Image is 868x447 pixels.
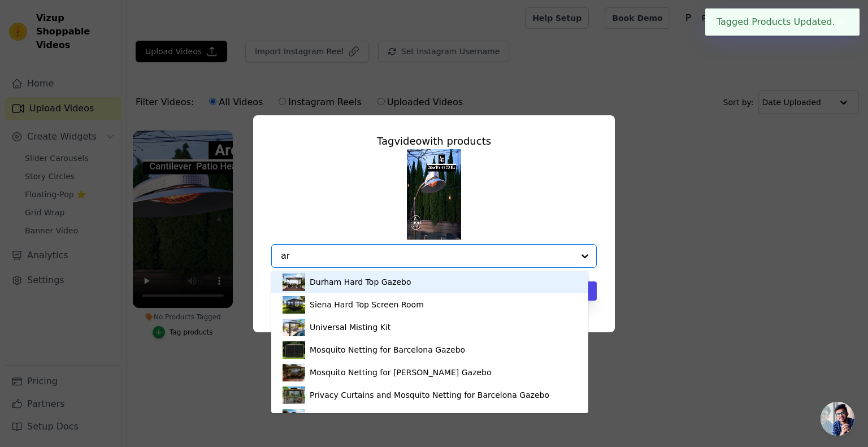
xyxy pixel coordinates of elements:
a: Open chat [821,402,854,436]
div: Durham Hard Top Gazebo [310,276,411,288]
img: product thumbnail [283,271,305,293]
button: Close [835,15,848,29]
img: product thumbnail [283,361,305,384]
img: product thumbnail [283,316,305,338]
div: Privacy Curtains and Mosquito Netting for Barcelona Gazebo [310,389,549,401]
img: product thumbnail [283,293,305,316]
img: product thumbnail [283,384,305,406]
input: Search by product title or paste product URL [281,250,574,261]
div: Universal Misting Kit [310,322,390,333]
img: product thumbnail [283,406,305,429]
div: Tag video with products [271,133,597,149]
div: Siena Hard Top Screen Room [310,299,424,310]
img: tn-0c2beb35b4b4438391e8e68c73c70772.png [407,149,461,240]
img: product thumbnail [283,338,305,361]
div: Privacy Curtains and Mosquito Netting for [PERSON_NAME] Gazebo [310,412,575,423]
div: Mosquito Netting for [PERSON_NAME] Gazebo [310,367,492,378]
div: Tagged Products Updated. [705,8,860,36]
div: Mosquito Netting for Barcelona Gazebo [310,344,465,355]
